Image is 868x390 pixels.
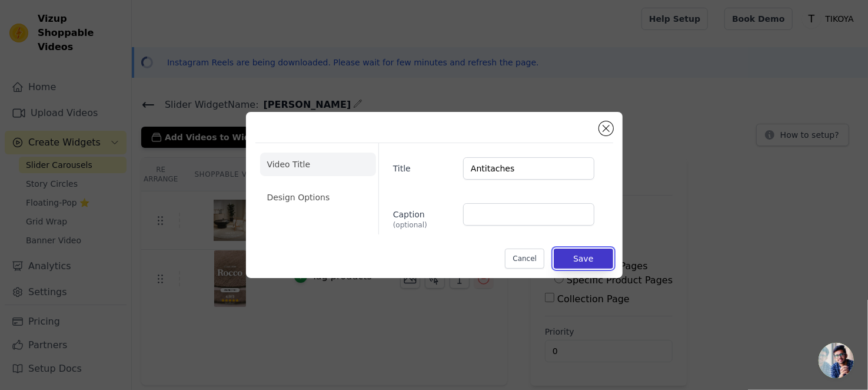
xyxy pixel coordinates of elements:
[393,220,454,230] span: (optional)
[260,153,376,176] li: Video Title
[393,158,454,174] label: Title
[393,204,454,230] label: Caption
[554,249,613,269] button: Save
[505,249,544,269] button: Cancel
[260,186,376,209] li: Design Options
[599,121,613,135] button: Close modal
[819,343,854,378] a: Ouvrir le chat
